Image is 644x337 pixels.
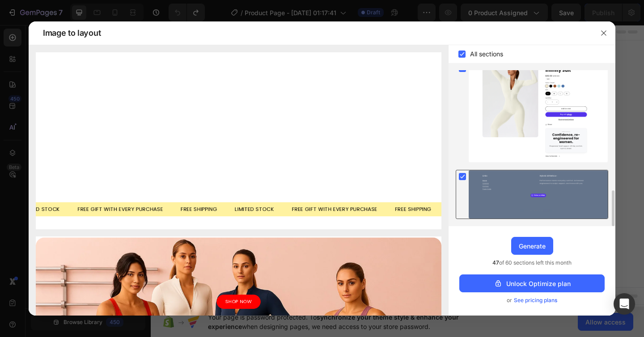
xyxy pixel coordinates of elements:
span: All sections [470,49,503,59]
span: See pricing plans [514,296,557,305]
button: Generate [511,237,553,255]
div: Unlock Optimize plan [494,279,571,288]
div: or [459,296,605,305]
span: of 60 sections left this month [492,258,572,267]
span: 47 [492,259,499,266]
button: Add sections [203,175,265,193]
div: Generate [519,241,546,251]
button: Unlock Optimize plan [459,274,605,292]
button: Add elements [270,175,333,193]
span: Image to layout [43,28,101,38]
div: Start with Sections from sidebar [214,157,322,168]
div: Start with Generating from URL or image [208,225,329,232]
div: Open Intercom Messenger [614,293,635,315]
